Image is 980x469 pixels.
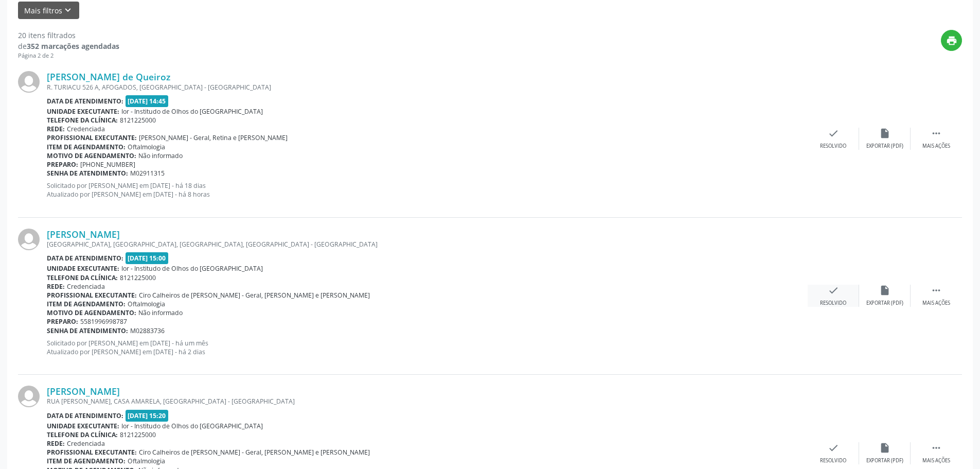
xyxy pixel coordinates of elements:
[121,107,263,116] span: Ior - Institudo de Olhos do [GEOGRAPHIC_DATA]
[120,273,156,282] span: 8121225000
[47,291,137,300] b: Profissional executante:
[67,439,105,448] span: Credenciada
[18,386,40,407] img: img
[879,285,890,296] i: insert_drive_file
[922,457,950,464] div: Mais ações
[866,457,903,464] div: Exportar (PDF)
[922,300,950,307] div: Mais ações
[47,448,137,457] b: Profissional executante:
[139,133,288,142] span: [PERSON_NAME] - Geral, Retina e [PERSON_NAME]
[62,5,74,16] i: keyboard_arrow_down
[47,97,123,106] b: Data de atendimento:
[18,71,40,93] img: img
[120,116,156,125] span: 8121225000
[130,169,165,178] span: M02911315
[47,143,126,151] b: Item de agendamento:
[47,71,170,82] a: [PERSON_NAME] de Queiroz
[18,30,119,41] div: 20 itens filtrados
[47,229,120,240] a: [PERSON_NAME]
[47,116,118,125] b: Telefone da clínica:
[47,107,119,116] b: Unidade executante:
[879,442,890,454] i: insert_drive_file
[47,264,119,273] b: Unidade executante:
[931,442,942,454] i: 
[828,285,839,296] i: check
[820,300,846,307] div: Resolvido
[820,457,846,464] div: Resolvido
[128,457,165,465] span: Oftalmologia
[138,151,183,160] span: Não informado
[47,317,78,326] b: Preparo:
[47,181,808,199] p: Solicitado por [PERSON_NAME] em [DATE] - há 18 dias Atualizado por [PERSON_NAME] em [DATE] - há 8...
[120,430,156,439] span: 8121225000
[922,143,950,150] div: Mais ações
[18,51,119,60] div: Página 2 de 2
[67,125,105,133] span: Credenciada
[47,282,65,291] b: Rede:
[946,35,957,46] i: print
[47,386,120,397] a: [PERSON_NAME]
[931,285,942,296] i: 
[47,439,65,448] b: Rede:
[47,160,78,169] b: Preparo:
[47,422,119,430] b: Unidade executante:
[47,240,808,249] div: [GEOGRAPHIC_DATA], [GEOGRAPHIC_DATA], [GEOGRAPHIC_DATA], [GEOGRAPHIC_DATA] - [GEOGRAPHIC_DATA]
[47,397,808,406] div: RUA [PERSON_NAME], CASA AMARELA, [GEOGRAPHIC_DATA] - [GEOGRAPHIC_DATA]
[931,128,942,139] i: 
[130,326,165,335] span: M02883736
[47,300,126,308] b: Item de agendamento:
[27,41,119,51] strong: 352 marcações agendadas
[47,133,137,142] b: Profissional executante:
[47,169,128,178] b: Senha de atendimento:
[121,264,263,273] span: Ior - Institudo de Olhos do [GEOGRAPHIC_DATA]
[47,273,118,282] b: Telefone da clínica:
[128,300,165,308] span: Oftalmologia
[820,143,846,150] div: Resolvido
[47,326,128,335] b: Senha de atendimento:
[18,2,79,20] button: Mais filtroskeyboard_arrow_down
[879,128,890,139] i: insert_drive_file
[866,300,903,307] div: Exportar (PDF)
[941,30,962,51] button: print
[80,317,127,326] span: 5581996998787
[866,143,903,150] div: Exportar (PDF)
[67,282,105,291] span: Credenciada
[47,339,808,356] p: Solicitado por [PERSON_NAME] em [DATE] - há um mês Atualizado por [PERSON_NAME] em [DATE] - há 2 ...
[47,83,808,92] div: R. TURIACU 526 A, AFOGADOS, [GEOGRAPHIC_DATA] - [GEOGRAPHIC_DATA]
[126,252,169,264] span: [DATE] 15:00
[828,442,839,454] i: check
[126,410,169,422] span: [DATE] 15:20
[80,160,135,169] span: [PHONE_NUMBER]
[47,125,65,133] b: Rede:
[139,291,370,300] span: Ciro Calheiros de [PERSON_NAME] - Geral, [PERSON_NAME] e [PERSON_NAME]
[18,229,40,250] img: img
[128,143,165,151] span: Oftalmologia
[47,411,123,420] b: Data de atendimento:
[47,430,118,439] b: Telefone da clínica:
[121,422,263,430] span: Ior - Institudo de Olhos do [GEOGRAPHIC_DATA]
[18,41,119,51] div: de
[139,448,370,457] span: Ciro Calheiros de [PERSON_NAME] - Geral, [PERSON_NAME] e [PERSON_NAME]
[47,151,136,160] b: Motivo de agendamento:
[828,128,839,139] i: check
[47,308,136,317] b: Motivo de agendamento:
[138,308,183,317] span: Não informado
[126,95,169,107] span: [DATE] 14:45
[47,457,126,465] b: Item de agendamento:
[47,254,123,263] b: Data de atendimento:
